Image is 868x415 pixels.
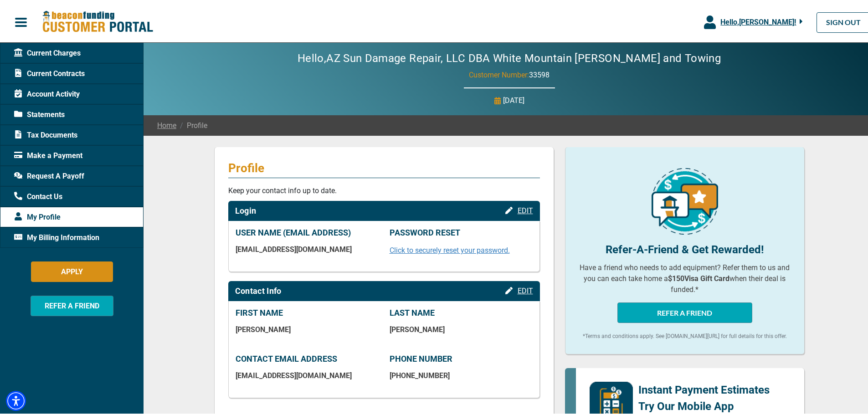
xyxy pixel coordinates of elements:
[235,284,282,294] h2: Contact Info
[518,205,533,213] span: EDIT
[236,352,379,362] p: CONTACT EMAIL ADDRESS
[235,204,257,214] h2: Login
[579,240,791,256] p: Refer-A-Friend & Get Rewarded!
[14,210,61,221] span: My Profile
[518,285,533,293] span: EDIT
[638,396,770,413] p: Try Our Mobile App
[579,330,791,338] p: *Terms and conditions apply. See [DOMAIN_NAME][URL] for full details for this offer.
[236,306,379,316] p: FIRST NAME
[236,226,379,236] p: USER NAME (EMAIL ADDRESS)
[652,166,718,233] img: refer-a-friend-icon.png
[31,294,113,314] button: REFER A FRIEND
[390,306,533,316] p: LAST NAME
[176,118,207,129] span: Profile
[720,16,796,25] span: Hello, [PERSON_NAME] !
[157,118,176,129] a: Home
[236,323,379,332] p: [PERSON_NAME]
[390,352,533,362] p: PHONE NUMBER
[529,69,550,77] span: 33598
[390,226,533,236] p: PASSWORD RESET
[14,149,82,159] span: Make a Payment
[14,46,81,57] span: Current Charges
[390,369,533,378] p: [PHONE_NUMBER]
[503,93,524,104] p: [DATE]
[236,369,379,378] p: [EMAIL_ADDRESS][DOMAIN_NAME]
[14,231,99,241] span: My Billing Information
[270,50,748,63] h2: Hello, AZ Sun Damage Repair, LLC DBA White Mountain [PERSON_NAME] and Towing
[390,323,533,332] p: [PERSON_NAME]
[617,301,752,321] button: REFER A FRIEND
[14,67,85,77] span: Current Contracts
[469,69,529,77] span: Customer Number:
[42,9,153,32] img: Beacon Funding Customer Portal Logo
[14,169,84,180] span: Request A Payoff
[579,261,791,293] p: Have a friend who needs to add equipment? Refer them to us and you can each take home a when thei...
[390,244,510,253] a: Click to securely reset your password.
[31,260,113,280] button: APPLY
[14,128,77,139] span: Tax Documents
[668,272,729,281] b: $150 Visa Gift Card
[6,389,26,409] div: Accessibility Menu
[14,108,65,118] span: Statements
[14,190,62,200] span: Contact Us
[228,184,540,195] p: Keep your contact info up to date.
[14,87,80,98] span: Account Activity
[228,159,540,174] p: Profile
[236,243,379,252] p: [EMAIL_ADDRESS][DOMAIN_NAME]
[638,380,770,396] p: Instant Payment Estimates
